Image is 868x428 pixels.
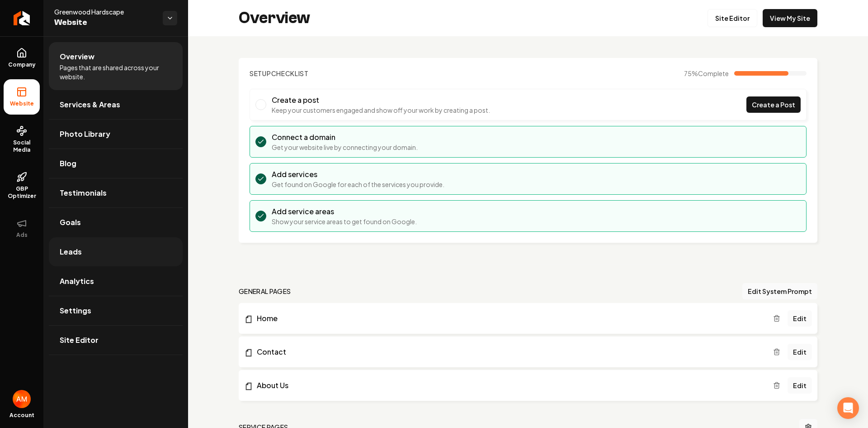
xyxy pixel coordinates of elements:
span: Settings [60,305,91,316]
a: Settings [49,296,183,325]
span: Social Media [4,139,40,154]
a: Analytics [49,267,183,296]
span: 75 % [684,69,729,78]
img: Rebolt Logo [14,11,30,25]
a: Company [4,40,40,76]
h3: Add service areas [272,206,417,217]
p: Get your website live by connecting your domain. [272,143,418,152]
a: Edit [788,344,812,360]
span: Account [9,412,34,419]
a: Create a Post [746,96,801,113]
a: Site Editor [49,326,183,355]
span: Ads [13,231,31,239]
h3: Add services [272,169,444,180]
span: Photo Library [60,129,110,139]
span: Leads [60,246,82,257]
span: Site Editor [60,335,99,346]
span: Create a Post [752,100,795,110]
span: Overview [60,51,94,62]
span: Analytics [60,276,94,287]
a: Testimonials [49,178,183,207]
a: Contact [244,346,773,357]
p: Show your service areas to get found on Google. [272,217,417,226]
a: Photo Library [49,120,183,149]
a: Edit [788,377,812,394]
span: Complete [698,69,729,77]
span: Greenwood Hardscape [54,7,156,16]
h2: Overview [239,9,310,27]
span: GBP Optimizer [4,185,40,200]
a: GBP Optimizer [4,164,40,207]
span: Services & Areas [60,99,120,110]
p: Keep your customers engaged and show off your work by creating a post. [272,106,490,115]
span: Goals [60,217,81,228]
h2: Checklist [250,69,309,78]
span: Website [54,16,156,29]
h3: Create a post [272,95,490,106]
a: Site Editor [708,9,757,27]
h2: general pages [239,287,291,296]
button: Ads [4,211,40,246]
span: Blog [60,158,76,169]
a: Services & Areas [49,90,183,119]
a: Home [244,313,773,324]
h3: Connect a domain [272,132,418,143]
span: Testimonials [60,188,107,198]
a: Social Media [4,118,40,161]
span: Pages that are shared across your website. [60,63,172,81]
a: View My Site [763,9,817,27]
a: Blog [49,149,183,178]
a: Goals [49,208,183,237]
a: Edit [788,310,812,327]
p: Get found on Google for each of the services you provide. [272,180,444,189]
a: Leads [49,237,183,266]
img: Aidan Martinez [13,390,31,408]
a: About Us [244,380,773,391]
span: Website [6,100,38,107]
button: Edit System Prompt [742,283,817,299]
div: Open Intercom Messenger [837,397,859,419]
span: Company [5,61,39,68]
button: Open user button [13,390,31,408]
span: Setup [250,69,271,77]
